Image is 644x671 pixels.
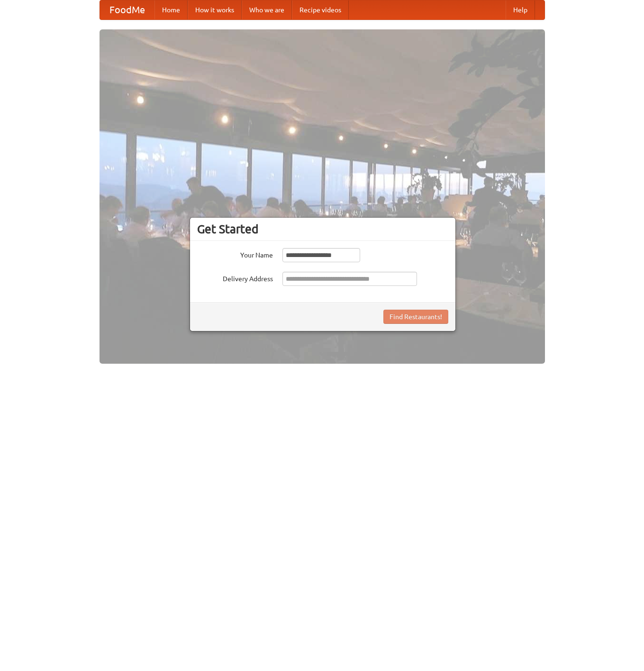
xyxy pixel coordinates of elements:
[197,272,273,284] label: Delivery Address
[188,0,242,19] a: How it works
[242,0,292,19] a: Who we are
[197,222,448,236] h3: Get Started
[100,0,154,19] a: FoodMe
[154,0,188,19] a: Home
[197,248,273,260] label: Your Name
[292,0,349,19] a: Recipe videos
[383,310,448,324] button: Find Restaurants!
[506,0,535,19] a: Help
